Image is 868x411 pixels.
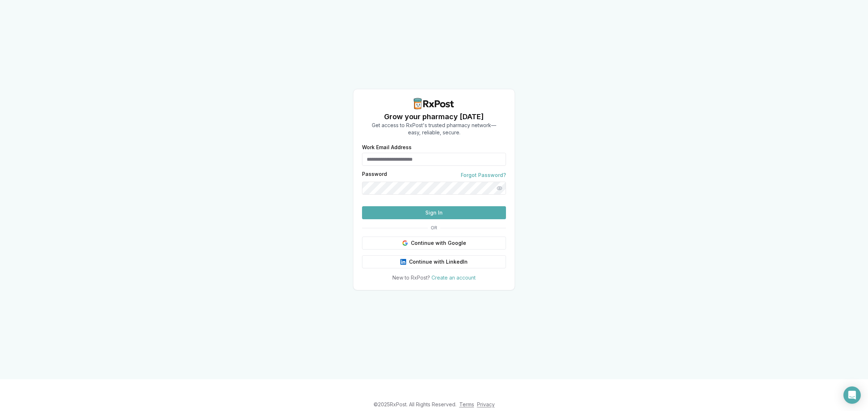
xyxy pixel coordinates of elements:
img: RxPost Logo [411,98,457,109]
a: Create an account [431,274,476,281]
a: Terms [459,401,474,407]
button: Continue with LinkedIn [362,255,506,268]
a: Privacy [477,401,495,407]
label: Password [362,172,387,179]
h1: Grow your pharmacy [DATE] [372,112,496,122]
img: LinkedIn [400,259,406,265]
button: Continue with Google [362,237,506,250]
button: Sign In [362,206,506,219]
img: Google [402,240,408,246]
a: Forgot Password? [461,172,506,179]
div: Open Intercom Messenger [843,386,861,404]
p: Get access to RxPost's trusted pharmacy network— easy, reliable, secure. [372,122,496,136]
span: OR [428,225,440,231]
span: New to RxPost? [392,274,430,281]
button: Show password [493,182,506,195]
label: Work Email Address [362,145,506,150]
